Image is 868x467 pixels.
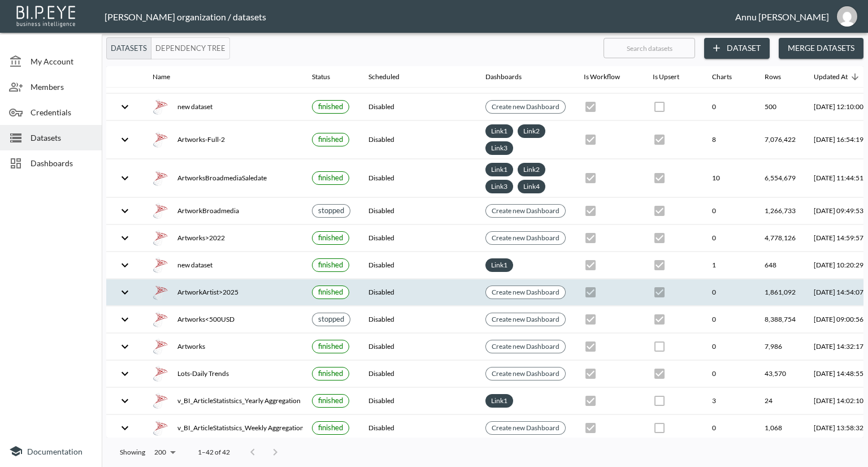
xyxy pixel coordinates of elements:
[779,38,863,59] button: Merge Datasets
[153,339,294,354] div: Artworks
[703,306,756,333] th: 0
[476,361,575,387] th: {"type":{},"key":null,"ref":null,"props":{"size":"small","clickable":true,"style":{"background":"...
[521,163,542,176] a: Link2
[704,38,770,59] button: Dataset
[153,132,168,148] img: mssql icon
[644,94,703,120] th: {"type":{},"key":null,"ref":null,"props":{"disabled":true,"checked":false,"color":"primary","styl...
[153,284,294,300] div: ArtworkArtist>2025
[575,415,644,442] th: {"type":{},"key":null,"ref":null,"props":{"disabled":true,"checked":true,"color":"primary","style...
[765,70,781,84] div: Rows
[604,34,695,62] input: Search datasets
[644,306,703,333] th: {"type":{},"key":null,"ref":null,"props":{"disabled":true,"checked":true,"color":"primary","style...
[575,388,644,414] th: {"type":{},"key":null,"ref":null,"props":{"disabled":true,"checked":true,"color":"primary","style...
[153,170,168,186] img: mssql icon
[644,361,703,387] th: {"type":{},"key":null,"ref":null,"props":{"disabled":true,"checked":true,"color":"primary","style...
[644,198,703,224] th: {"type":{},"key":null,"ref":null,"props":{"disabled":true,"checked":true,"color":"primary","style...
[150,445,180,460] div: 200
[359,334,476,360] th: Disabled
[735,11,829,22] div: Annu [PERSON_NAME]
[318,260,343,269] span: finished
[303,279,359,306] th: {"type":{},"key":null,"ref":null,"props":{"size":"small","label":{"type":{},"key":null,"ref":null...
[518,163,545,176] div: Link2
[703,279,756,306] th: 0
[303,388,359,414] th: {"type":{},"key":null,"ref":null,"props":{"size":"small","label":{"type":{},"key":null,"ref":null...
[318,314,344,323] span: stopped
[318,233,343,242] span: finished
[144,225,303,252] th: {"type":"div","key":null,"ref":null,"props":{"style":{"display":"flex","gap":16,"alignItems":"cen...
[521,180,542,193] a: Link4
[584,70,620,84] div: Is Workflow
[476,159,575,197] th: {"type":"div","key":null,"ref":null,"props":{"style":{"display":"flex","flexWrap":"wrap","gap":6}...
[756,198,805,224] th: 1,266,733
[489,163,510,176] a: Link1
[575,94,644,120] th: {"type":{},"key":null,"ref":null,"props":{"disabled":true,"checked":true,"color":"primary","style...
[485,286,566,299] div: Create new Dashboard
[144,198,303,224] th: {"type":"div","key":null,"ref":null,"props":{"style":{"display":"flex","gap":16,"alignItems":"cen...
[644,252,703,279] th: {"type":{},"key":null,"ref":null,"props":{"disabled":true,"checked":true,"color":"primary","style...
[575,252,644,279] th: {"type":{},"key":null,"ref":null,"props":{"disabled":true,"checked":true,"color":"primary","style...
[476,225,575,252] th: {"type":{},"key":null,"ref":null,"props":{"size":"small","clickable":true,"style":{"background":"...
[765,70,796,84] span: Rows
[31,81,93,93] span: Members
[485,163,513,176] div: Link1
[489,141,510,154] a: Link3
[303,252,359,279] th: {"type":{},"key":null,"ref":null,"props":{"size":"small","label":{"type":{},"key":null,"ref":null...
[575,225,644,252] th: {"type":{},"key":null,"ref":null,"props":{"disabled":true,"checked":true,"color":"primary","style...
[303,121,359,159] th: {"type":{},"key":null,"ref":null,"props":{"size":"small","label":{"type":{},"key":null,"ref":null...
[489,367,562,380] a: Create new Dashboard
[489,258,510,271] a: Link1
[115,201,134,220] button: expand row
[644,279,703,306] th: {"type":{},"key":null,"ref":null,"props":{"disabled":true,"checked":true,"color":"primary","style...
[644,415,703,442] th: {"type":{},"key":null,"ref":null,"props":{"disabled":true,"checked":false,"color":"primary","styl...
[489,421,562,434] a: Create new Dashboard
[153,420,168,436] img: mssql icon
[318,396,343,405] span: finished
[644,121,703,159] th: {"type":{},"key":null,"ref":null,"props":{"disabled":true,"checked":true,"color":"primary","style...
[756,361,805,387] th: 43,570
[106,37,151,59] button: Datasets
[703,225,756,252] th: 0
[756,415,805,442] th: 1,068
[153,203,294,219] div: ArtworkBroadmedia
[703,361,756,387] th: 0
[359,121,476,159] th: Disabled
[115,256,134,275] button: expand row
[485,340,566,353] div: Create new Dashboard
[489,286,562,299] a: Create new Dashboard
[814,70,848,84] div: Updated At
[120,447,145,457] p: Showing
[115,97,134,116] button: expand row
[653,70,694,84] span: Is Upsert
[359,388,476,414] th: Disabled
[712,70,747,84] span: Charts
[31,55,93,67] span: My Account
[837,6,857,27] img: 30a3054078d7a396129f301891e268cf
[756,159,805,197] th: 6,554,679
[359,225,476,252] th: Disabled
[489,394,510,407] a: Link1
[756,306,805,333] th: 8,388,754
[106,37,230,59] div: Platform
[521,124,542,137] a: Link2
[153,284,168,300] img: mssql icon
[31,106,93,118] span: Credentials
[115,168,134,188] button: expand row
[115,283,134,302] button: expand row
[485,258,513,272] div: Link1
[144,415,303,442] th: {"type":"div","key":null,"ref":null,"props":{"style":{"display":"flex","gap":16,"alignItems":"cen...
[14,3,79,28] img: bipeye-logo
[485,100,566,114] div: Create new Dashboard
[518,124,545,138] div: Link2
[575,361,644,387] th: {"type":{},"key":null,"ref":null,"props":{"disabled":true,"checked":true,"color":"primary","style...
[476,306,575,333] th: {"type":{},"key":null,"ref":null,"props":{"size":"small","clickable":true,"style":{"background":"...
[756,252,805,279] th: 648
[144,252,303,279] th: {"type":"div","key":null,"ref":null,"props":{"style":{"display":"flex","gap":16,"alignItems":"cen...
[359,159,476,197] th: Disabled
[153,230,294,246] div: Artworks>2022
[303,361,359,387] th: {"type":{},"key":null,"ref":null,"props":{"size":"small","label":{"type":{},"key":null,"ref":null...
[575,121,644,159] th: {"type":{},"key":null,"ref":null,"props":{"disabled":true,"checked":true,"color":"primary","style...
[485,124,513,138] div: Link1
[105,11,735,22] div: [PERSON_NAME] organization / datasets
[703,334,756,360] th: 0
[703,415,756,442] th: 0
